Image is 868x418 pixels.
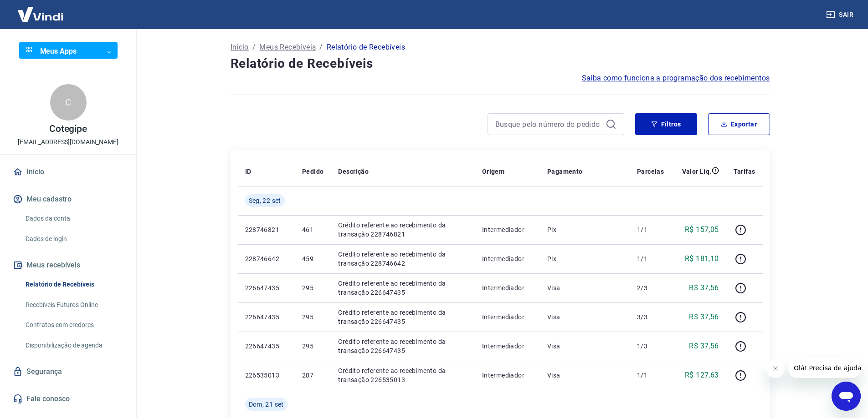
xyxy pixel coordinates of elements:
[338,366,467,384] p: Crédito referente ao recebimento da transação 226535013
[231,42,249,53] a: Início
[319,42,323,53] p: /
[637,254,664,263] p: 1/1
[302,371,324,380] p: 287
[495,117,602,131] input: Busque pelo número do pedido
[22,316,125,334] a: Contratos com credores
[11,389,125,409] a: Fale conosco
[22,336,125,355] a: Disponibilização de agenda
[685,224,719,235] p: R$ 157,05
[302,167,324,176] p: Pedido
[11,162,125,182] a: Início
[327,42,405,53] p: Relatório de Recebíveis
[637,225,664,234] p: 1/1
[547,283,622,292] p: Visa
[231,55,770,73] h4: Relatório de Recebíveis
[689,312,719,322] p: R$ 37,56
[252,42,256,53] p: /
[245,283,288,292] p: 226647435
[685,370,719,381] p: R$ 127,63
[302,342,324,351] p: 295
[788,358,861,378] iframe: Mensagem da empresa
[708,113,770,135] button: Exportar
[482,167,504,176] p: Origem
[824,6,857,23] button: Sair
[689,282,719,293] p: R$ 37,56
[547,371,622,380] p: Visa
[832,382,861,411] iframe: Botão para abrir a janela de mensagens
[18,137,118,147] p: [EMAIL_ADDRESS][DOMAIN_NAME]
[689,341,719,352] p: R$ 37,56
[734,167,755,176] p: Tarifas
[482,225,533,234] p: Intermediador
[338,167,369,176] p: Descrição
[682,167,712,176] p: Valor Líq.
[302,254,324,263] p: 459
[245,167,252,176] p: ID
[637,342,664,351] p: 1/3
[637,371,664,380] p: 1/1
[547,225,622,234] p: Pix
[482,371,533,380] p: Intermediador
[245,312,288,322] p: 226647435
[11,189,125,209] button: Meu cadastro
[302,225,324,234] p: 461
[547,312,622,322] p: Visa
[482,283,533,292] p: Intermediador
[482,312,533,322] p: Intermediador
[245,342,288,351] p: 226647435
[22,275,125,294] a: Relatório de Recebíveis
[685,253,719,264] p: R$ 181,10
[22,230,125,248] a: Dados de login
[338,250,467,268] p: Crédito referente ao recebimento da transação 228746642
[547,167,583,176] p: Pagamento
[637,312,664,322] p: 3/3
[482,254,533,263] p: Intermediador
[245,371,288,380] p: 226535013
[245,254,288,263] p: 228746642
[302,283,324,292] p: 295
[338,221,467,239] p: Crédito referente ao recebimento da transação 228746821
[49,124,87,134] p: Cotegipe
[637,283,664,292] p: 2/3
[635,113,697,135] button: Filtros
[547,254,622,263] p: Pix
[11,0,70,28] img: Vindi
[5,6,77,14] span: Olá! Precisa de ajuda?
[245,225,288,234] p: 228746821
[11,362,125,382] a: Segurança
[22,296,125,314] a: Recebíveis Futuros Online
[547,342,622,351] p: Visa
[482,342,533,351] p: Intermediador
[582,73,770,84] a: Saiba como funciona a programação dos recebimentos
[259,42,316,53] a: Meus Recebíveis
[338,279,467,297] p: Crédito referente ao recebimento da transação 226647435
[302,312,324,322] p: 295
[637,167,664,176] p: Parcelas
[22,209,125,228] a: Dados da conta
[249,400,284,409] span: Dom, 21 set
[11,255,125,275] button: Meus recebíveis
[338,308,467,326] p: Crédito referente ao recebimento da transação 226647435
[50,84,87,121] div: C
[766,360,785,378] iframe: Fechar mensagem
[249,196,281,205] span: Seg, 22 set
[338,337,467,355] p: Crédito referente ao recebimento da transação 226647435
